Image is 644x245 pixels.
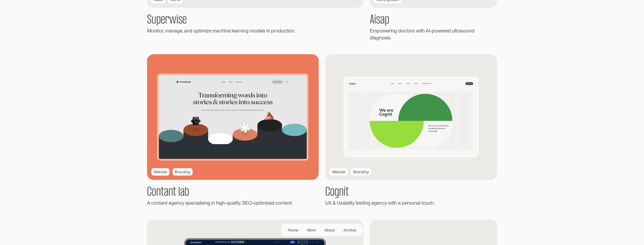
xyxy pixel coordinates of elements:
div: Website [332,169,345,175]
a: Contant lab homepage screenshotWebsiteBrandingContant labA content agency specialising in high-qu... [147,54,319,206]
h1: Superwise [147,14,363,26]
div: Home [288,227,298,233]
div: UX & Usability testing agency with a personal touch. [325,200,497,207]
a: About [320,226,339,234]
div: Branding [353,169,369,175]
div: Branding [175,169,190,175]
h1: Aisap [370,14,497,26]
a: Work [303,226,320,234]
img: Contant lab homepage screenshot [138,48,327,186]
a: Home [284,226,303,234]
div: Monitor, manage, and optimize machine learning models in production. [147,27,363,34]
div: Work [307,227,316,233]
h1: Contant lab [147,186,319,198]
div: Archive [344,227,356,233]
a: WebsiteBrandingCognitUX & Usability testing agency with a personal touch. [325,54,497,206]
a: Archive [339,226,361,234]
div: A content agency specialising in high-quality, SEO-optimized content. [147,200,319,207]
div: Website [154,169,167,175]
h1: Cognit [325,186,497,198]
div: Empowering doctors with AI-powered ultrasound diagnosis. [370,27,497,41]
div: About [325,227,335,233]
